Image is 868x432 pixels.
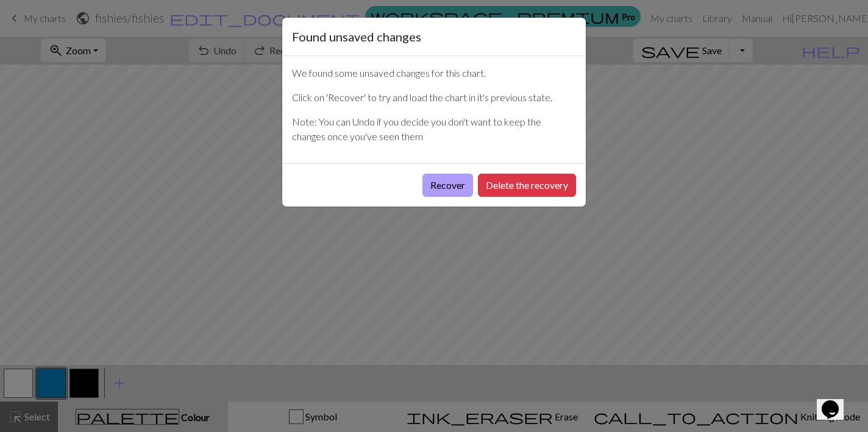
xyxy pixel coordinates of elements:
[817,383,856,420] iframe: chat widget
[422,174,473,197] button: Recover
[478,174,576,197] button: Delete the recovery
[292,115,576,144] p: Note: You can Undo if you decide you don't want to keep the changes once you've seen them
[292,90,576,105] p: Click on 'Recover' to try and load the chart in it's previous state.
[292,27,421,46] h5: Found unsaved changes
[292,66,576,80] p: We found some unsaved changes for this chart.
